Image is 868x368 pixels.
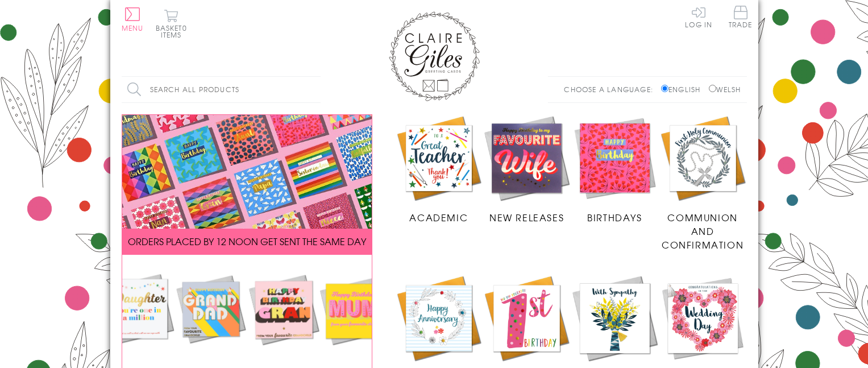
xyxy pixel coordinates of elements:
span: Birthdays [587,210,642,224]
img: Claire Giles Greetings Cards [389,11,480,101]
span: ORDERS PLACED BY 12 NOON GET SENT THE SAME DAY [128,234,366,248]
button: Menu [122,7,144,31]
label: English [661,84,706,94]
input: English [661,85,668,92]
input: Welsh [709,85,716,92]
a: Birthdays [571,114,659,225]
label: Welsh [709,84,741,94]
span: Academic [409,210,468,224]
span: Trade [729,6,753,28]
p: Choose a language: [564,84,659,94]
a: Log In [685,6,712,28]
a: Communion and Confirmation [659,114,747,252]
span: Communion and Confirmation [662,210,744,251]
input: Search [309,77,321,102]
a: Academic [395,114,483,225]
a: New Releases [483,114,571,225]
button: Basket0 items [156,9,187,38]
a: Trade [729,6,753,30]
span: New Releases [489,210,564,224]
input: Search all products [122,77,321,102]
span: 0 items [161,23,187,40]
span: Menu [122,23,144,33]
